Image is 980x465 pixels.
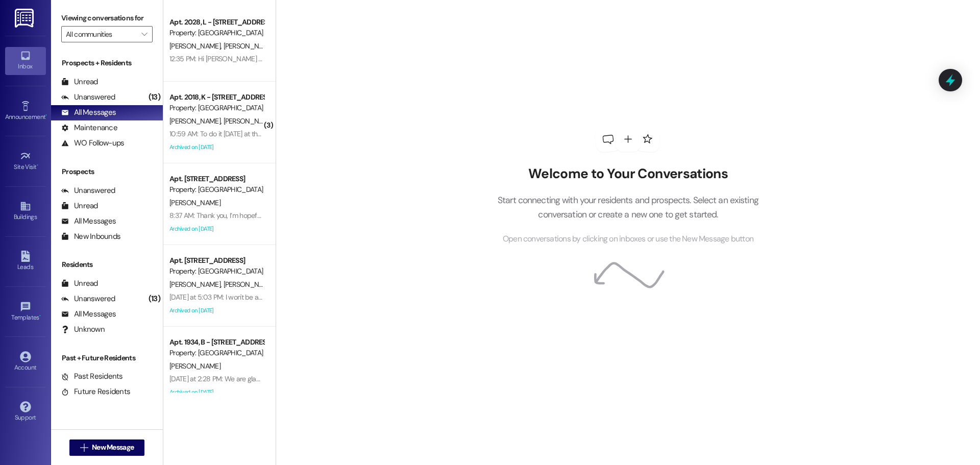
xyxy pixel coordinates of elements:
[5,47,46,75] a: Inbox
[168,386,265,399] div: Archived on [DATE]
[5,348,46,376] a: Account
[61,138,124,149] div: WO Follow-ups
[51,259,163,270] div: Residents
[5,148,46,175] a: Site Visit •
[223,280,274,289] span: [PERSON_NAME]
[169,198,220,207] span: [PERSON_NAME]
[92,442,134,453] span: New Message
[61,371,123,382] div: Past Residents
[223,41,274,51] span: [PERSON_NAME]
[223,116,274,126] span: [PERSON_NAME]
[61,231,120,242] div: New Inbounds
[15,9,36,28] img: ResiDesk Logo
[168,141,265,154] div: Archived on [DATE]
[169,92,264,103] div: Apt. 2018, K - [STREET_ADDRESS]
[141,30,147,38] i: 
[37,162,38,169] span: •
[168,304,265,317] div: Archived on [DATE]
[61,216,116,227] div: All Messages
[69,439,145,456] button: New Message
[61,293,115,304] div: Unanswered
[169,266,264,277] div: Property: [GEOGRAPHIC_DATA]
[61,185,115,196] div: Unanswered
[169,54,820,63] div: 12:35 PM: Hi [PERSON_NAME] and [PERSON_NAME]! I'm checking in on your latest work order (Applianc...
[146,291,163,307] div: (13)
[61,324,105,335] div: Unknown
[51,58,163,68] div: Prospects + Residents
[61,10,153,26] label: Viewing conversations for
[61,77,98,87] div: Unread
[169,280,224,289] span: [PERSON_NAME]
[146,89,163,105] div: (13)
[169,292,548,302] div: [DATE] at 5:03 PM: I won't be able to make it due to a medical appointment, but thank you! Hopefu...
[169,17,264,28] div: Apt. 2028, L - [STREET_ADDRESS]
[45,112,47,119] span: •
[51,353,163,363] div: Past + Future Residents
[169,361,220,371] span: [PERSON_NAME]
[5,398,46,426] a: Support
[5,298,46,326] a: Templates •
[169,116,224,126] span: [PERSON_NAME]
[61,123,117,133] div: Maintenance
[169,374,376,383] div: [DATE] at 2:28 PM: We are glad they are excited! We will see you then!
[482,166,774,182] h2: Welcome to Your Conversations
[61,278,98,289] div: Unread
[61,107,116,118] div: All Messages
[5,198,46,225] a: Buildings
[51,166,163,177] div: Prospects
[80,444,88,452] i: 
[61,92,115,103] div: Unanswered
[169,255,264,266] div: Apt. [STREET_ADDRESS]
[39,312,41,320] span: •
[169,28,264,38] div: Property: [GEOGRAPHIC_DATA]
[169,174,264,184] div: Apt. [STREET_ADDRESS]
[169,103,264,113] div: Property: [GEOGRAPHIC_DATA]
[169,41,224,51] span: [PERSON_NAME]
[168,223,265,235] div: Archived on [DATE]
[61,386,130,397] div: Future Residents
[61,309,116,320] div: All Messages
[169,129,568,138] div: 10:59 AM: To do it [DATE] at the latest!! And I wanted to remind you about the 2-bedroom apartmen...
[169,184,264,195] div: Property: [GEOGRAPHIC_DATA]
[61,201,98,211] div: Unread
[169,337,264,348] div: Apt. 1934, B - [STREET_ADDRESS]
[5,248,46,275] a: Leads
[482,193,774,222] p: Start connecting with your residents and prospects. Select an existing conversation or create a n...
[169,348,264,358] div: Property: [GEOGRAPHIC_DATA]
[169,211,328,220] div: 8:37 AM: Thank you, I’m hopeful things will be ok soon.
[66,26,136,42] input: All communities
[503,233,753,246] span: Open conversations by clicking on inboxes or use the New Message button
